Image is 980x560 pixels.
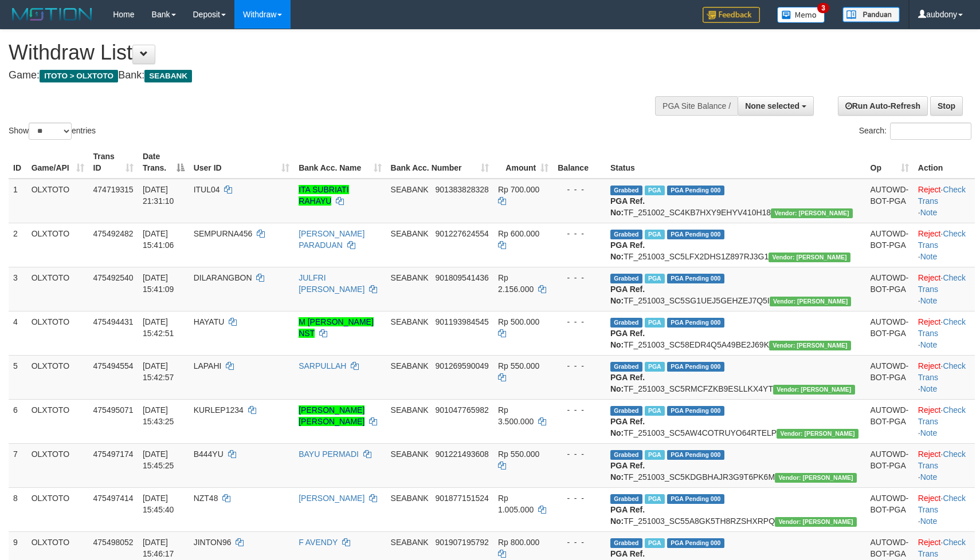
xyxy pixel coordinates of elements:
[610,362,642,372] span: Grabbed
[93,317,134,326] span: 475494431
[606,355,866,399] td: TF_251003_SC5RMCFZKB9ESLLKX4YT
[914,311,975,355] td: · ·
[194,229,253,238] span: SEMPURNA456
[9,41,642,64] h1: Withdraw List
[920,516,938,526] a: Note
[918,229,941,238] a: Reject
[27,443,89,487] td: OLXTOTO
[667,450,724,460] span: PGA Pending
[645,450,665,460] span: Marked by aubbestuta
[558,272,601,283] div: - - -
[498,494,534,514] span: Rp 1.005.000
[610,329,645,349] b: PGA Ref. No:
[9,267,27,311] td: 3
[610,285,645,305] b: PGA Ref. No:
[655,96,738,116] div: PGA Site Balance /
[27,355,89,399] td: OLXTOTO
[610,196,645,217] b: PGA Ref. No:
[27,487,89,531] td: OLXTOTO
[194,273,252,282] span: DILARANGBON
[610,450,642,460] span: Grabbed
[93,538,134,547] span: 475498052
[299,494,364,503] a: [PERSON_NAME]
[920,340,938,349] a: Note
[817,3,829,13] span: 3
[189,146,295,179] th: User ID: activate to sort column ascending
[610,494,642,504] span: Grabbed
[866,223,914,267] td: AUTOWD-BOT-PGA
[610,373,645,393] b: PGA Ref. No:
[9,179,27,223] td: 1
[667,362,724,372] span: PGA Pending
[930,96,963,116] a: Stop
[553,146,606,179] th: Balance
[773,385,855,395] span: Vendor URL: https://secure5.1velocity.biz
[299,229,364,250] a: [PERSON_NAME] PARADUAN
[866,399,914,443] td: AUTOWD-BOT-PGA
[435,273,488,282] span: Copy 901809541436 to clipboard
[9,123,96,140] label: Show entries
[914,443,975,487] td: · ·
[9,6,96,23] img: MOTION_logo.png
[777,7,825,23] img: Button%20Memo.svg
[143,229,174,250] span: [DATE] 15:41:06
[610,318,642,328] span: Grabbed
[918,361,941,370] a: Reject
[9,355,27,399] td: 5
[645,362,665,372] span: Marked by aubbestuta
[299,273,364,294] a: JULFRI [PERSON_NAME]
[299,317,374,338] a: M [PERSON_NAME] NST
[89,146,138,179] th: Trans ID: activate to sort column ascending
[920,472,938,482] a: Note
[299,361,346,370] a: SARPULLAH
[918,273,966,294] a: Check Trans
[645,494,665,504] span: Marked by aubbestuta
[606,399,866,443] td: TF_251003_SC5AW4COTRUYO64RTELP
[558,448,601,460] div: - - -
[890,123,971,140] input: Search:
[918,185,941,194] a: Reject
[143,185,174,206] span: [DATE] 21:31:10
[558,316,601,328] div: - - -
[143,449,174,470] span: [DATE] 15:45:25
[143,361,174,382] span: [DATE] 15:42:57
[498,317,539,326] span: Rp 500.000
[138,146,189,179] th: Date Trans.: activate to sort column descending
[27,399,89,443] td: OLXTOTO
[27,146,89,179] th: Game/API: activate to sort column ascending
[294,146,386,179] th: Bank Acc. Name: activate to sort column ascending
[27,179,89,223] td: OLXTOTO
[558,228,601,239] div: - - -
[866,355,914,399] td: AUTOWD-BOT-PGA
[920,296,938,305] a: Note
[391,494,429,503] span: SEABANK
[610,274,642,283] span: Grabbed
[93,273,134,282] span: 475492540
[920,428,938,437] a: Note
[435,494,488,503] span: Copy 901877151524 to clipboard
[93,494,134,503] span: 475497414
[558,360,601,372] div: - - -
[914,487,975,531] td: · ·
[645,318,665,328] span: Marked by aubbestuta
[771,208,853,218] span: Vendor URL: https://secure4.1velocity.biz
[918,405,941,415] a: Reject
[194,361,222,370] span: LAPAHI
[9,146,27,179] th: ID
[914,223,975,267] td: · ·
[194,317,225,326] span: HAYATU
[866,487,914,531] td: AUTOWD-BOT-PGA
[93,361,134,370] span: 475494554
[9,70,642,81] h4: Game: Bank:
[606,311,866,355] td: TF_251003_SC58EDR4Q5A49BE2J69K
[866,179,914,223] td: AUTOWD-BOT-PGA
[498,361,539,370] span: Rp 550.000
[914,267,975,311] td: · ·
[143,317,174,338] span: [DATE] 15:42:51
[144,70,192,82] span: SEABANK
[29,123,72,140] select: Showentries
[606,223,866,267] td: TF_251003_SC5LFX2DHS1Z897RJ3G1
[498,538,539,547] span: Rp 800.000
[775,473,857,483] span: Vendor URL: https://secure5.1velocity.biz
[435,449,488,459] span: Copy 901221493608 to clipboard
